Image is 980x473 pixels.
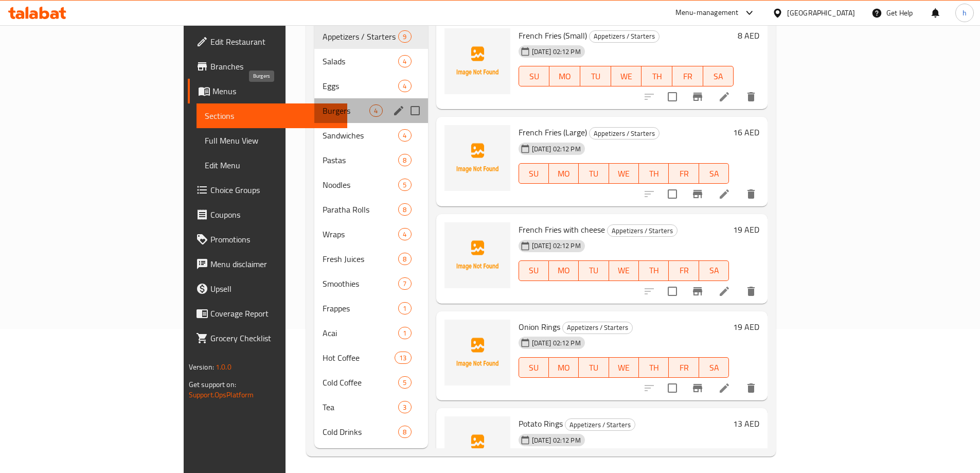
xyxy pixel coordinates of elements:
[314,370,427,395] div: Cold Coffee5
[188,178,347,202] a: Choice Groups
[739,376,763,400] button: delete
[444,125,510,191] img: French Fries (Large)
[590,128,659,139] span: Appetizers / Starters
[197,128,347,153] a: Full Menu View
[398,203,411,216] div: items
[607,224,678,237] div: Appetizers / Starters
[523,360,545,375] span: SU
[398,80,411,92] div: items
[662,86,683,108] span: Select to update
[323,179,398,191] div: Noodles
[323,327,398,339] span: Acai
[399,81,411,91] span: 4
[639,260,669,281] button: TH
[565,418,635,431] div: Appetizers / Starters
[519,319,560,335] span: Onion Rings
[579,260,609,281] button: TU
[323,80,398,92] span: Eggs
[323,376,398,389] div: Cold Coffee
[519,416,563,431] span: Potato Rings
[549,357,579,378] button: MO
[685,84,710,109] button: Branch-specific-item
[584,69,607,84] span: TU
[519,66,550,86] button: SU
[528,435,585,445] span: [DATE] 02:12 PM
[398,154,411,166] div: items
[370,106,382,116] span: 4
[314,148,427,172] div: Pastas8
[733,125,759,139] h6: 16 AED
[549,66,580,86] button: MO
[519,125,587,140] span: French Fries (Large)
[589,30,660,43] div: Appetizers / Starters
[189,388,254,401] a: Support.OpsPlatform
[314,172,427,197] div: Noodles5
[685,182,710,206] button: Branch-specific-item
[609,260,639,281] button: WE
[707,69,730,84] span: SA
[188,29,347,54] a: Edit Restaurant
[673,263,694,278] span: FR
[523,263,545,278] span: SU
[314,419,427,444] div: Cold Drinks8
[528,338,585,348] span: [DATE] 02:12 PM
[669,163,699,184] button: FR
[323,302,398,314] span: Frappes
[523,166,545,181] span: SU
[323,55,398,67] div: Salads
[323,401,398,413] span: Tea
[613,360,635,375] span: WE
[444,222,510,288] img: French Fries with cheese
[615,69,638,84] span: WE
[323,129,398,142] div: Sandwiches
[323,228,398,240] div: Wraps
[188,326,347,351] a: Grocery Checklist
[189,360,214,374] span: Version:
[210,184,339,196] span: Choice Groups
[669,357,699,378] button: FR
[662,377,683,399] span: Select to update
[611,66,642,86] button: WE
[703,66,734,86] button: SA
[583,263,604,278] span: TU
[579,357,609,378] button: TU
[314,222,427,247] div: Wraps4
[519,28,587,43] span: French Fries (Small)
[188,227,347,252] a: Promotions
[643,263,665,278] span: TH
[395,353,411,363] span: 13
[583,360,604,375] span: TU
[398,179,411,191] div: items
[639,163,669,184] button: TH
[323,253,398,265] span: Fresh Juices
[369,104,382,117] div: items
[398,426,411,438] div: items
[398,253,411,265] div: items
[398,277,411,290] div: items
[210,283,339,295] span: Upsell
[613,263,635,278] span: WE
[553,263,575,278] span: MO
[210,60,339,73] span: Branches
[519,260,549,281] button: SU
[519,222,605,237] span: French Fries with cheese
[583,166,604,181] span: TU
[314,74,427,98] div: Eggs4
[608,225,677,237] span: Appetizers / Starters
[188,79,347,103] a: Menus
[323,30,398,43] div: Appetizers / Starters
[314,98,427,123] div: Burgers4edit
[210,307,339,320] span: Coverage Report
[718,285,730,297] a: Edit menu item
[212,85,339,97] span: Menus
[646,69,668,84] span: TH
[399,32,411,42] span: 9
[189,378,236,391] span: Get support on:
[314,296,427,321] div: Frappes1
[739,84,763,109] button: delete
[399,155,411,165] span: 8
[669,260,699,281] button: FR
